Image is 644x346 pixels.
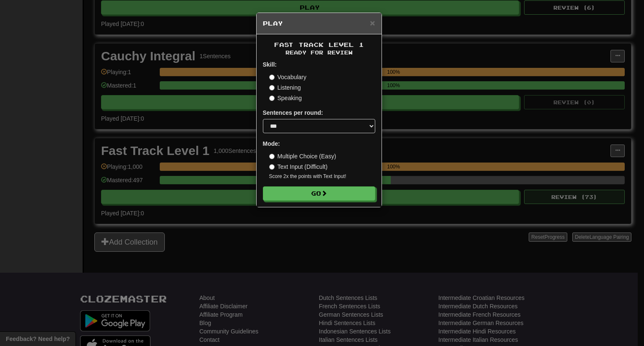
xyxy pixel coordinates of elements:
[269,96,275,101] input: Speaking
[263,61,277,68] strong: Skill:
[269,152,336,160] label: Multiple Choice (Easy)
[269,164,275,170] input: Text Input (Difficult)
[263,49,375,56] small: Ready for Review
[269,85,275,90] input: Listening
[274,41,364,48] span: Fast Track Level 1
[269,154,275,159] input: Multiple Choice (Easy)
[263,19,375,28] h5: Play
[269,163,328,171] label: Text Input (Difficult)
[263,140,280,147] strong: Mode:
[370,18,375,28] span: ×
[370,18,375,27] button: Close
[269,94,302,102] label: Speaking
[269,83,301,92] label: Listening
[269,75,275,80] input: Vocabulary
[263,186,375,201] button: Go
[263,108,323,117] label: Sentences per round:
[269,173,375,180] small: Score 2x the points with Text Input !
[269,73,306,81] label: Vocabulary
